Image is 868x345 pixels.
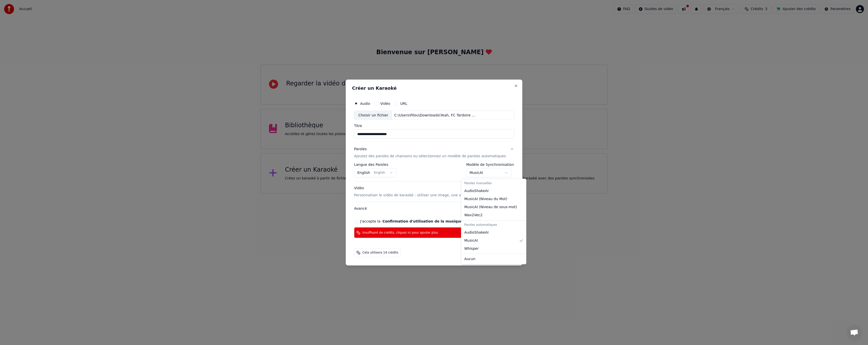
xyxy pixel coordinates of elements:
span: AudioShakeAI [464,230,489,235]
span: MusicAI [464,238,478,243]
div: Paroles manuelles [462,180,525,187]
span: MusicAI ( Niveau du Mot ) [464,197,507,202]
span: Aucun [464,257,475,262]
div: Paroles automatiques [462,222,525,229]
span: MusicAI ( Niveau de sous-mot ) [464,205,517,210]
span: AudioShakeAI [464,189,489,194]
span: Whisper [464,246,479,251]
span: Wav2Vec2 [464,213,482,218]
